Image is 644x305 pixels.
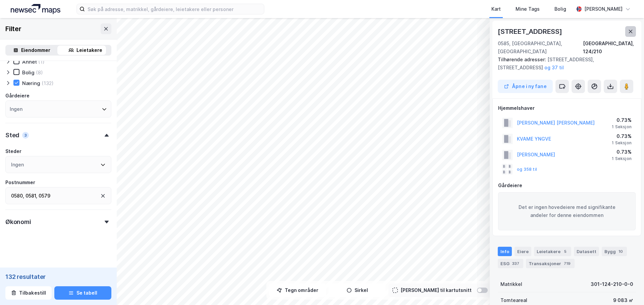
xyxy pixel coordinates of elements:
iframe: Chat Widget [610,273,644,305]
div: Det er ingen hovedeiere med signifikante andeler for denne eiendommen [498,192,636,230]
div: [STREET_ADDRESS] [498,26,563,37]
div: Sted [5,131,19,139]
div: Kontrollprogram for chat [610,273,644,305]
div: 0579 [39,192,50,200]
div: Næring [22,80,40,86]
div: Bolig [22,69,35,76]
div: Gårdeiere [498,181,636,189]
div: [PERSON_NAME] til kartutsnitt [400,286,472,294]
div: 0580 , [11,192,24,200]
div: [STREET_ADDRESS], [STREET_ADDRESS] [498,56,631,72]
div: 3 [22,132,29,139]
div: Annet [22,59,37,65]
div: Datasett [574,247,599,256]
div: Økonomi [5,218,31,226]
div: 0581 , [25,192,37,200]
div: (1) [38,59,45,65]
div: Postnummer [5,178,35,186]
div: Bolig [554,5,566,13]
div: 5 [562,248,569,255]
div: Ingen [10,105,22,113]
div: 0.73% [612,116,632,124]
div: Filter [5,23,21,34]
button: Åpne i ny fane [498,80,553,93]
div: ESG [498,259,523,268]
div: Mine Tags [516,5,540,13]
div: [GEOGRAPHIC_DATA], 124/210 [583,40,636,56]
div: Leietakere [76,46,102,54]
div: Hjemmelshaver [498,104,636,112]
div: 0585, [GEOGRAPHIC_DATA], [GEOGRAPHIC_DATA] [498,40,583,56]
button: Se tabell [54,286,111,300]
div: 132 resultater [5,273,111,281]
div: 301-124-210-0-0 [591,280,633,288]
button: Tegn områder [269,284,326,297]
div: Leietakere [534,247,571,256]
div: Steder [5,147,21,155]
div: (8) [36,69,43,76]
div: 10 [617,248,624,255]
div: 0.73% [612,132,632,140]
div: Bygg [602,247,627,256]
div: 1 Seksjon [612,156,632,161]
div: 337 [511,260,521,267]
div: 0.73% [612,148,632,156]
div: 719 [562,260,572,267]
div: Ingen [11,161,24,169]
img: logo.a4113a55bc3d86da70a041830d287a7e.svg [11,4,60,14]
input: Søk på adresse, matrikkel, gårdeiere, leietakere eller personer [85,4,264,14]
div: Gårdeiere [5,92,30,100]
div: Eiendommer [21,46,50,54]
div: 1 Seksjon [612,140,632,146]
button: Tilbakestill [5,286,52,300]
div: Tomteareal [500,296,527,304]
div: Matrikkel [500,280,522,288]
div: 1 Seksjon [612,124,632,130]
div: Kart [491,5,501,13]
div: (132) [42,80,54,86]
button: Sirkel [329,284,386,297]
span: Tilhørende adresser: [498,57,547,62]
div: Info [498,247,512,256]
div: Eiere [515,247,531,256]
div: Transaksjoner [526,259,575,268]
div: [PERSON_NAME] [584,5,623,13]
